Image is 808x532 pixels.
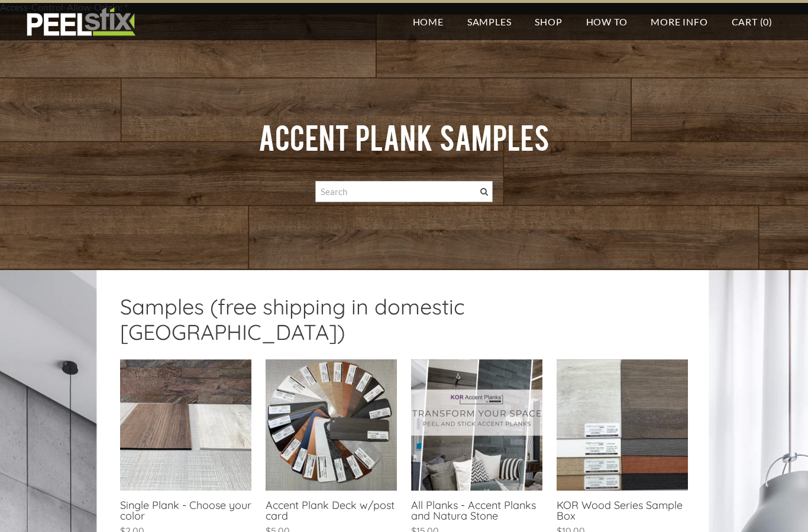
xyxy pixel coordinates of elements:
input: Search [315,181,493,202]
a: Home [401,3,455,40]
a: Shop [523,3,574,40]
a: More Info [639,3,719,40]
span: 0 [763,16,769,27]
h2: Samples (free shipping in domestic [GEOGRAPHIC_DATA]) [120,294,688,353]
img: REFACE SUPPLIES [24,7,138,37]
a: Cart (0) [720,3,784,40]
span: Search [480,188,488,196]
a: How To [574,3,639,40]
font: ​Accent Plank Samples [258,118,550,155]
a: Samples [455,3,523,40]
